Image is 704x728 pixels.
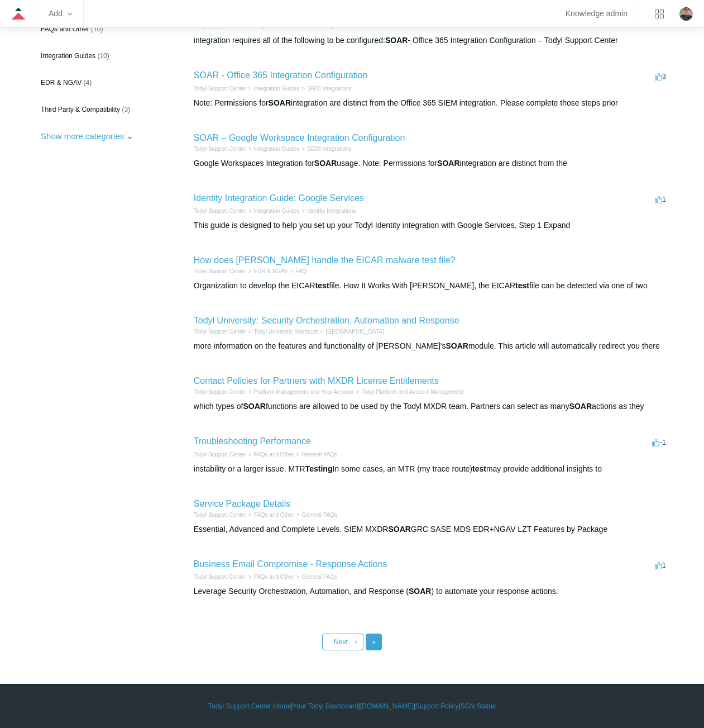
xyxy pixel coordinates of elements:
[194,133,405,142] a: SOAR – Google Workspace Integration Configuration
[194,450,246,459] li: Todyl Support Center
[299,207,356,215] li: Identity Integrations
[325,329,384,335] a: [GEOGRAPHIC_DATA]
[194,451,246,458] a: Todyl Support Center
[194,70,368,80] a: SOAR - Office 365 Integration Configuration
[446,341,468,350] em: SOAR
[566,11,628,17] a: Knowledge admin
[194,573,246,581] li: Todyl Support Center
[194,158,669,169] div: Google Workspaces Integration for usage. Note: Permissions for integration are distinct from the
[288,267,307,275] li: FAQ
[299,84,351,93] li: SIEM Integrations
[246,207,300,215] li: Integration Guides
[307,146,351,152] a: SIEM Integrations
[388,525,410,534] em: SOAR
[254,389,354,395] a: Platform Management and Your Account
[652,438,666,446] span: -1
[194,267,246,275] li: Todyl Support Center
[194,208,246,214] a: Todyl Support Center
[354,388,463,396] li: Todyl Platform and Account Management
[360,701,414,711] a: [DOMAIN_NAME]
[194,327,246,336] li: Todyl Support Center
[307,208,356,214] a: Identity Integrations
[194,146,246,152] a: Todyl Support Center
[194,193,364,203] a: Identity Integration Guide: Google Services
[302,574,337,580] a: General FAQs
[254,146,300,152] a: Integration Guides
[409,587,431,596] em: SOAR
[41,25,89,33] span: FAQs and Other
[194,220,669,231] div: This guide is designed to help you set up your Todyl Identity integration with Google Services. S...
[246,84,300,93] li: Integration Guides
[194,268,246,274] a: Todyl Support Center
[35,126,139,146] button: Show more categories
[194,511,246,519] li: Todyl Support Center
[41,79,82,87] span: EDR & NGAV
[35,99,162,120] a: Third Party & Compatibility (3)
[84,79,92,87] span: (4)
[293,701,358,711] a: Your Todyl Dashboard
[372,638,376,646] span: »
[194,255,456,265] a: How does [PERSON_NAME] handle the EICAR malware test file?
[194,559,387,569] a: Business Email Compromise - Response Actions
[254,208,300,214] a: Integration Guides
[246,145,300,153] li: Integration Guides
[194,97,669,109] div: Note: Permissions for integration are distinct from the Office 365 SIEM integration. Please compl...
[246,511,294,519] li: FAQs and Other
[41,52,95,60] span: Integration Guides
[194,85,246,92] a: Todyl Support Center
[305,464,333,473] em: Testing
[194,436,311,446] a: Troubleshooting Performance
[254,574,294,580] a: FAQs and Other
[97,52,109,60] span: (10)
[35,701,669,711] div: | | | |
[254,268,288,274] a: EDR & NGAV
[35,45,162,66] a: Integration Guides (10)
[307,85,351,92] a: SIEM Integrations
[194,499,290,508] a: Service Package Details
[194,35,669,46] div: integration requires all of the following to be configured: - Office 365 Integration Configuratio...
[41,106,120,113] span: Third Party & Compatibility
[515,281,529,290] em: test
[49,11,72,17] zd-hc-trigger: Add
[246,388,354,396] li: Platform Management and Your Account
[679,7,693,21] zd-hc-trigger: Click your profile icon to open the profile menu
[194,316,459,325] a: Todyl University: Security Orchestration, Automation and Response
[294,573,337,581] li: General FAQs
[208,701,291,711] a: Todyl Support Center Home
[299,145,351,153] li: SIEM Integrations
[314,159,337,168] em: SOAR
[194,388,246,396] li: Todyl Support Center
[194,586,669,597] div: Leverage Security Orchestration, Automation, and Response ( ) to automate your response actions.
[315,281,329,290] em: test
[194,280,669,292] div: Organization to develop the EICAR file. How It Works With [PERSON_NAME], the EICAR file can be de...
[322,634,363,650] a: Next
[254,512,294,518] a: FAQs and Other
[194,574,246,580] a: Todyl Support Center
[679,7,693,21] img: user avatar
[655,195,666,203] span: 1
[246,267,288,275] li: EDR & NGAV
[437,159,459,168] em: SOAR
[194,84,246,93] li: Todyl Support Center
[194,401,669,412] div: which types of functions are allowed to be used by the Todyl MXDR team. Partners can select as ma...
[194,340,669,352] div: more information on the features and functionality of [PERSON_NAME]'s module. This article will a...
[361,389,463,395] a: Todyl Platform and Account Management
[122,106,130,113] span: (3)
[194,389,246,395] a: Todyl Support Center
[246,450,294,459] li: FAQs and Other
[194,524,669,535] div: Essential, Advanced and Complete Levels. SIEM MXDR GRC SASE MDS EDR+NGAV LZT Features by Package
[194,376,439,386] a: Contact Policies for Partners with MXDR License Entitlements
[355,638,357,646] span: ›
[243,402,266,411] em: SOAR
[295,268,306,274] a: FAQ
[385,36,408,45] em: SOAR
[254,85,300,92] a: Integration Guides
[246,573,294,581] li: FAQs and Other
[655,561,666,569] span: 1
[294,511,337,519] li: General FAQs
[461,701,496,711] a: SGN Status
[334,638,348,646] span: Next
[35,72,162,93] a: EDR & NGAV (4)
[302,512,337,518] a: General FAQs
[655,72,666,80] span: 3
